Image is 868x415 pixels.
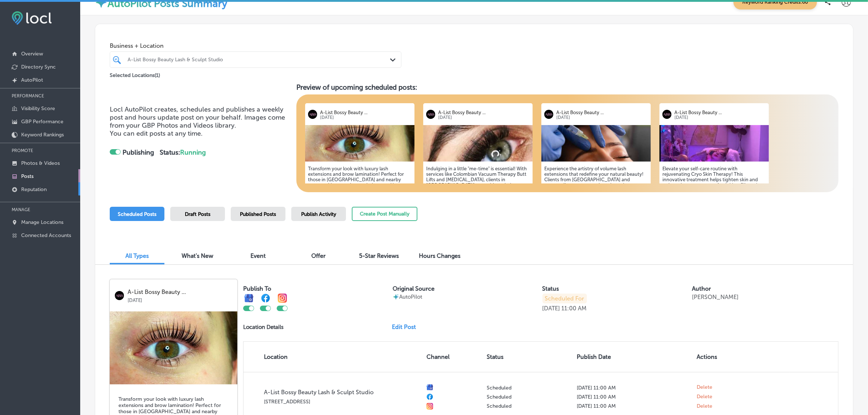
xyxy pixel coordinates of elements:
th: Status [484,342,574,372]
p: Visibility Score [21,105,55,112]
span: Publish Activity [301,211,336,217]
p: Selected Locations ( 1 ) [110,69,160,78]
p: Overview [21,51,43,57]
p: Connected Accounts [21,232,71,238]
p: Scheduled For [542,294,587,303]
span: Event [250,252,266,259]
p: GBP Performance [21,119,63,125]
h5: Elevate your self-care routine with rejuvenating Cryo Skin Therapy! This innovative treatment hel... [662,166,766,221]
span: Running [180,148,206,156]
p: Scheduled [487,385,571,391]
p: AutoPilot [21,77,43,83]
img: logo [544,110,553,119]
h5: Transform your look with luxury lash extensions and brow lamination! Perfect for those in [GEOGRA... [308,166,412,221]
img: 17580503022d2cc275-7df1-4483-b5c8-ebfefb2e2d38_2025-05-31.jpg [423,125,533,162]
img: logo [426,110,435,119]
label: Publish To [243,285,271,292]
p: Keyword Rankings [21,132,64,138]
p: Scheduled [487,394,571,400]
span: Scheduled Posts [118,211,156,217]
span: Locl AutoPilot creates, schedules and publishes a weekly post and hours update post on your behal... [110,105,285,129]
h3: Preview of upcoming scheduled posts: [296,83,838,92]
span: Business + Location [110,42,401,49]
p: [PERSON_NAME] [692,294,739,300]
img: 17580502683b23988a-9740-4226-9cdb-3a785b50002d_2025-09-03.jpg [541,125,651,162]
img: 1758050437fa6bbb4b-28de-451d-8e59-25630dd33708_2025-05-24.jpg [659,125,769,162]
p: [DATE] [438,115,529,120]
p: [DATE] 11:00 AM [577,394,691,400]
span: Delete [697,384,713,391]
strong: Status: [160,148,206,156]
p: Photos & Videos [21,160,60,166]
th: Channel [424,342,484,372]
p: [DATE] [128,295,232,303]
span: What's New [182,252,214,259]
img: fda3e92497d09a02dc62c9cd864e3231.png [12,11,52,25]
p: [STREET_ADDRESS] [264,399,421,405]
span: Offer [312,252,326,259]
label: Original Source [393,285,435,292]
p: Location Details [243,324,284,330]
p: [DATE] [542,305,560,312]
p: A-List Bossy Beauty ... [128,289,232,295]
p: A-List Bossy Beauty ... [556,110,647,115]
img: 17580502862cb3c409-c526-472f-8a88-d2a732a48df8_2025-08-22.jpg [305,125,414,162]
span: Delete [697,393,713,400]
p: [DATE] [556,115,647,120]
p: A-List Bossy Beauty Lash & Sculpt Studio [264,389,421,396]
img: 17580502862cb3c409-c526-472f-8a88-d2a732a48df8_2025-08-22.jpg [110,311,237,384]
div: A-List Bossy Beauty Lash & Sculpt Studio [128,57,391,63]
p: [DATE] 11:00 AM [577,403,691,409]
img: logo [662,110,672,119]
th: Location [244,342,424,372]
p: A-List Bossy Beauty ... [438,110,529,115]
span: Draft Posts [185,211,210,217]
p: [DATE] [674,115,766,120]
a: Edit Post [392,323,422,330]
h5: Indulging in a little "me-time" is essential! With services like Colombian Vacuum Therapy Butt Li... [426,166,530,215]
th: Publish Date [574,342,694,372]
p: Posts [21,173,34,179]
p: [DATE] 11:00 AM [577,385,691,391]
p: Manage Locations [21,219,63,225]
span: 5-Star Reviews [359,252,399,259]
p: A-List Bossy Beauty ... [320,110,411,115]
strong: Publishing [122,148,154,156]
img: autopilot-icon [393,294,399,300]
img: logo [308,110,317,119]
label: Status [542,285,559,292]
p: Directory Sync [21,64,56,70]
p: AutoPilot [399,294,422,300]
p: A-List Bossy Beauty ... [674,110,766,115]
span: Delete [697,403,713,410]
span: All Types [125,252,149,259]
p: Scheduled [487,403,571,409]
button: Create Post Manually [352,207,417,221]
label: Author [692,285,711,292]
span: You can edit posts at any time. [110,129,203,137]
h5: Experience the artistry of volume lash extensions that redefine your natural beauty! Clients from... [544,166,648,226]
p: Reputation [21,186,47,193]
span: Published Posts [240,211,276,217]
span: Hours Changes [419,252,460,259]
p: [DATE] [320,115,411,120]
img: logo [115,291,124,300]
th: Actions [694,342,742,372]
p: 11:00 AM [562,305,587,312]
